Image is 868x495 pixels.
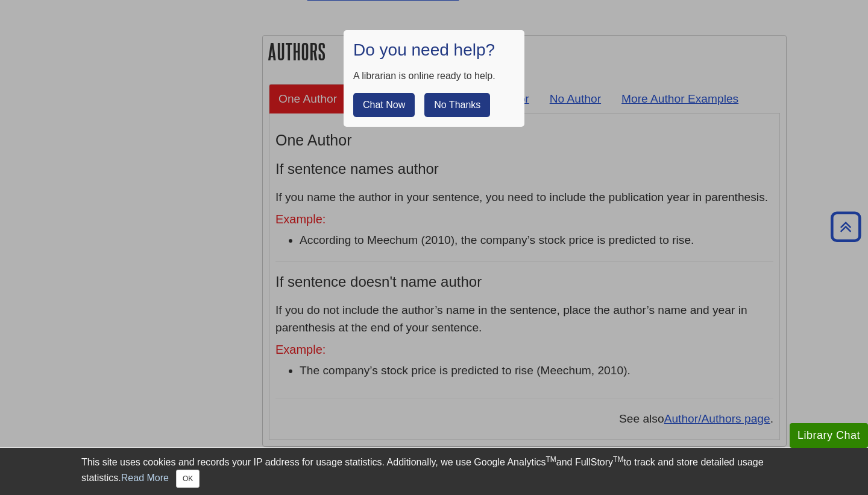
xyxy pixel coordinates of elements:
[176,470,200,488] button: Close
[424,93,490,117] button: No Thanks
[613,455,623,464] sup: TM
[790,423,868,448] button: Library Chat
[353,93,415,117] button: Chat Now
[353,40,515,60] h1: Do you need help?
[81,455,787,488] div: This site uses cookies and records your IP address for usage statistics. Additionally, we use Goo...
[121,473,169,483] a: Read More
[353,69,515,83] div: A librarian is online ready to help.
[546,455,556,464] sup: TM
